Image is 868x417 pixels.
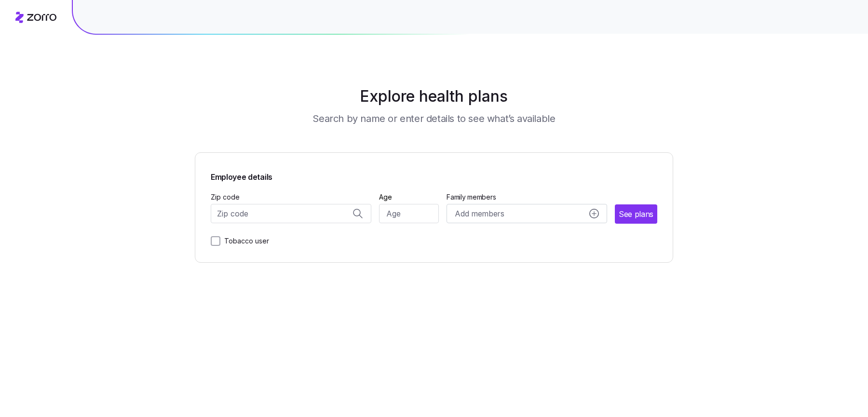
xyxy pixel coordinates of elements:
button: See plans [615,204,657,224]
svg: add icon [589,209,599,218]
span: Add members [455,208,504,220]
input: Zip code [211,204,371,223]
label: Age [379,192,392,202]
button: Add membersadd icon [447,204,607,223]
input: Age [379,204,439,223]
label: Tobacco user [220,235,269,247]
h1: Explore health plans [219,85,650,108]
span: Employee details [211,168,272,183]
label: Zip code [211,192,240,202]
span: Family members [447,192,607,202]
h3: Search by name or enter details to see what’s available [312,112,555,125]
span: See plans [619,208,653,220]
